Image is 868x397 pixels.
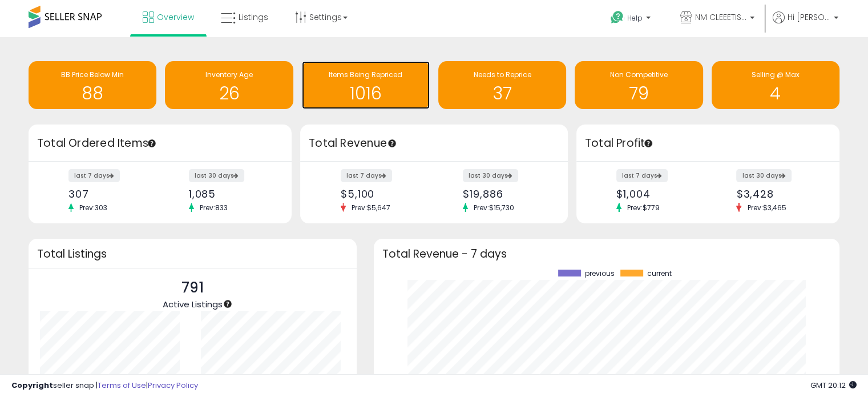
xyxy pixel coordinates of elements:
span: Prev: $15,730 [468,203,520,212]
span: Prev: $779 [621,203,665,212]
a: BB Price Below Min 88 [29,61,156,109]
span: current [647,270,672,278]
a: Selling @ Max 4 [712,61,839,109]
span: Prev: $5,647 [346,203,396,212]
label: last 7 days [68,169,120,182]
span: BB Price Below Min [61,70,124,79]
span: Inventory Age [205,70,253,79]
a: Items Being Repriced 1016 [302,61,430,109]
div: 307 [68,188,151,200]
h1: 88 [34,84,151,103]
h3: Total Revenue - 7 days [382,250,831,258]
span: 2025-08-12 20:12 GMT [810,380,857,391]
h1: 4 [717,84,834,103]
h3: Total Revenue [309,135,559,151]
label: last 30 days [189,169,244,182]
div: Tooltip anchor [387,138,397,149]
label: last 30 days [736,169,792,182]
div: $5,100 [341,188,426,200]
a: Non Competitive 79 [575,61,703,109]
span: Listings [239,11,268,23]
div: Tooltip anchor [223,299,233,309]
div: $1,004 [616,188,699,200]
span: Prev: 303 [74,203,113,212]
span: Prev: 833 [194,203,233,212]
span: NM CLEEETIS LLC [695,11,746,23]
label: last 7 days [341,169,392,182]
span: Overview [157,11,194,23]
span: Non Competitive [610,70,668,79]
a: Hi [PERSON_NAME] [773,11,838,37]
div: $19,886 [463,188,548,200]
label: last 30 days [463,169,518,182]
h1: 1016 [308,84,424,103]
span: Items Being Repriced [329,70,402,79]
div: Tooltip anchor [147,138,157,149]
span: Needs to Reprice [474,70,531,79]
div: seller snap | | [11,380,198,391]
span: Active Listings [163,298,223,310]
span: Prev: $3,465 [741,203,792,212]
h3: Total Ordered Items [37,135,283,151]
a: Terms of Use [98,380,146,391]
a: Privacy Policy [148,380,198,391]
h1: 37 [444,84,560,103]
div: 1,085 [189,188,272,200]
p: 791 [163,277,223,299]
h3: Total Listings [37,250,348,258]
label: last 7 days [616,169,668,182]
h1: 26 [171,84,287,103]
div: Tooltip anchor [643,138,653,149]
a: Help [601,2,662,37]
h3: Total Profit [585,135,831,151]
strong: Copyright [11,380,53,391]
span: Help [627,13,643,23]
a: Inventory Age 26 [165,61,293,109]
h1: 79 [580,84,697,103]
i: Get Help [610,10,624,25]
a: Needs to Reprice 37 [438,61,566,109]
span: Hi [PERSON_NAME] [788,11,830,23]
span: previous [585,270,615,278]
div: $3,428 [736,188,819,200]
span: Selling @ Max [752,70,800,79]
